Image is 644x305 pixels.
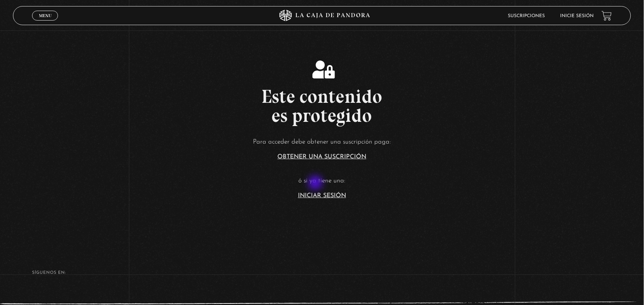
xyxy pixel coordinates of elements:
[32,271,612,275] h4: SÍguenos en:
[602,11,612,21] a: View your shopping cart
[36,20,54,25] span: Cerrar
[278,154,367,160] a: Obtener una suscripción
[560,14,594,18] a: Inicie sesión
[298,193,346,199] a: Iniciar Sesión
[508,14,545,18] a: Suscripciones
[39,13,52,18] span: Menu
